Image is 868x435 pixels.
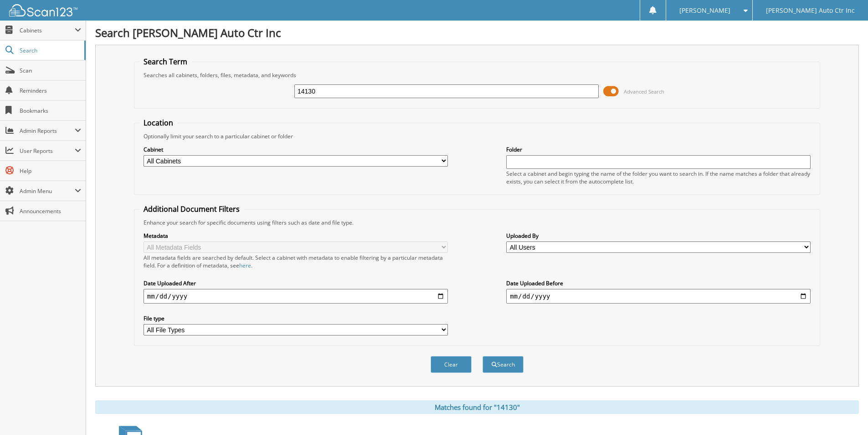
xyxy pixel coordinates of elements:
[139,204,244,214] legend: Additional Document Filters
[20,147,75,155] span: User Reports
[95,400,859,414] div: Matches found for "14130"
[139,219,815,226] div: Enhance your search for specific documents using filters such as date and file type.
[506,289,811,304] input: end
[144,289,448,304] input: start
[139,71,815,79] div: Searches all cabinets, folders, files, metadata, and keywords
[20,167,81,175] span: Help
[139,118,178,128] legend: Location
[506,279,811,287] label: Date Uploaded Before
[506,146,811,153] label: Folder
[506,232,811,240] label: Uploaded By
[624,88,664,95] span: Advanced Search
[20,87,81,94] span: Reminders
[239,262,251,269] a: here
[20,67,81,74] span: Scan
[9,4,77,16] img: scan123-logo-white.svg
[144,146,448,153] label: Cabinet
[506,170,811,185] div: Select a cabinet and begin typing the name of the folder you want to search in. If the name match...
[766,8,855,13] span: [PERSON_NAME] Auto Ctr Inc
[144,232,448,240] label: Metadata
[20,207,81,215] span: Announcements
[144,314,448,322] label: File type
[95,25,859,40] h1: Search [PERSON_NAME] Auto Ctr Inc
[20,187,75,195] span: Admin Menu
[20,107,81,115] span: Bookmarks
[139,57,192,67] legend: Search Term
[144,254,448,269] div: All metadata fields are searched by default. Select a cabinet with metadata to enable filtering b...
[431,356,472,373] button: Clear
[679,8,730,13] span: [PERSON_NAME]
[483,356,524,373] button: Search
[144,279,448,287] label: Date Uploaded After
[20,26,75,34] span: Cabinets
[20,47,80,54] span: Search
[139,132,815,140] div: Optionally limit your search to a particular cabinet or folder
[20,127,75,135] span: Admin Reports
